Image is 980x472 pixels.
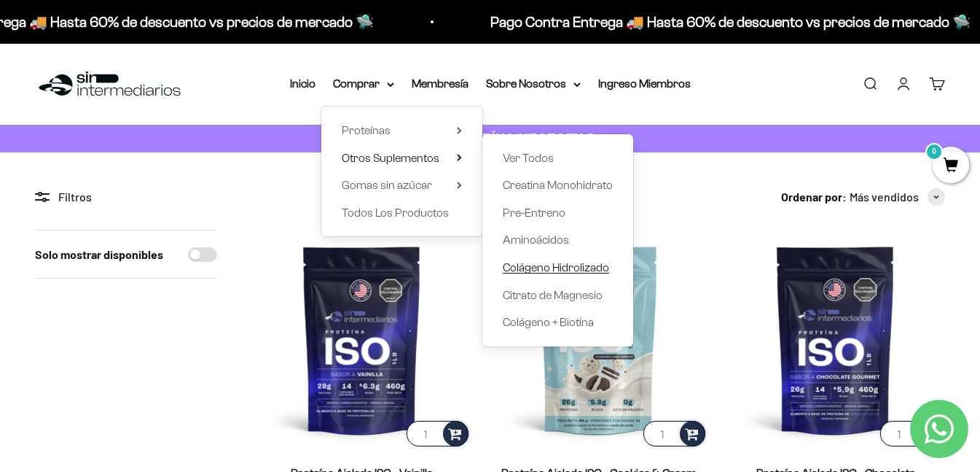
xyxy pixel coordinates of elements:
[35,187,217,206] div: Filtros
[342,124,391,136] span: Proteínas
[503,258,613,277] a: Colágeno Hidrolizado
[503,289,603,301] span: Citrato de Magnesio
[342,152,439,164] span: Otros Suplementos
[342,176,462,195] summary: Gomas sin azúcar
[342,179,432,191] span: Gomas sin azúcar
[342,204,462,223] a: Todos Los Productos
[503,149,613,168] a: Ver Todos
[290,77,315,90] a: Inicio
[850,187,919,206] span: Más vendidos
[503,233,569,246] span: Aminoácidos
[781,187,847,206] span: Ordenar por:
[933,158,969,174] a: 0
[412,77,469,90] a: Membresía
[342,149,462,168] summary: Otros Suplementos
[503,152,554,164] span: Ver Todos
[850,187,945,206] button: Más vendidos
[598,77,691,90] a: Ingreso Miembros
[485,10,965,34] p: Pago Contra Entrega 🚚 Hasta 60% de descuento vs precios de mercado 🛸
[342,206,449,219] span: Todos Los Productos
[925,143,943,160] mark: 0
[503,204,613,223] a: Pre-Entreno
[503,206,565,219] span: Pre-Entreno
[503,286,613,305] a: Citrato de Magnesio
[35,245,163,264] label: Solo mostrar disponibles
[503,261,609,274] span: Colágeno Hidrolizado
[342,121,462,140] summary: Proteínas
[486,74,581,93] summary: Sobre Nosotros
[503,231,613,249] a: Aminoácidos
[503,176,613,195] a: Creatina Monohidrato
[503,316,594,328] span: Colágeno + Biotina
[503,313,613,332] a: Colágeno + Biotina
[503,179,613,191] span: Creatina Monohidrato
[333,74,394,93] summary: Comprar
